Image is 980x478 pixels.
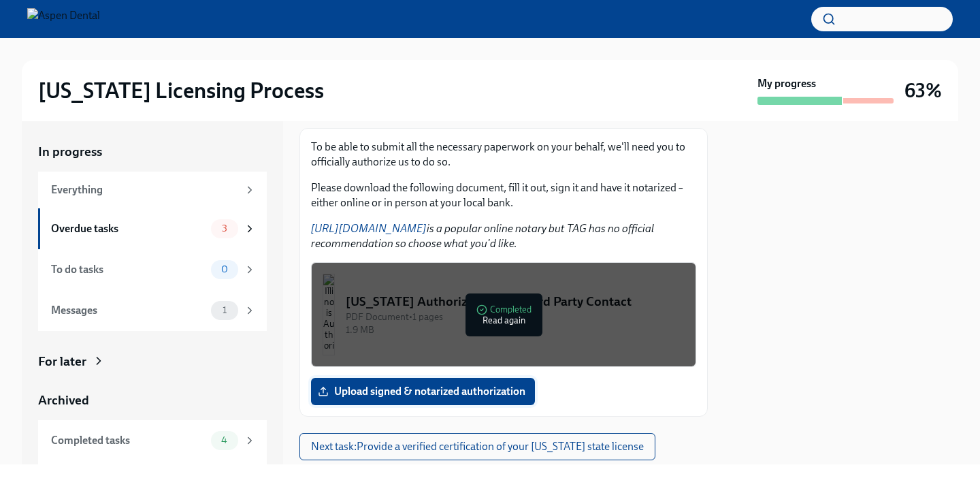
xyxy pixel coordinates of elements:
[38,172,267,208] a: Everything
[51,262,206,277] div: To do tasks
[38,249,267,290] a: To do tasks0
[38,420,267,461] a: Completed tasks4
[757,76,816,91] strong: My progress
[323,274,335,355] img: Illinois Authorization for Third Party Contact
[321,385,525,398] span: Upload signed & notarized authorization
[311,262,696,367] button: [US_STATE] Authorization for Third Party ContactPDF Document•1 pages1.9 MBCompletedRead again
[51,221,206,236] div: Overdue tasks
[346,293,685,310] div: [US_STATE] Authorization for Third Party Contact
[904,78,942,103] h3: 63%
[38,208,267,249] a: Overdue tasks3
[51,303,206,318] div: Messages
[346,323,685,336] div: 1.9 MB
[311,222,654,250] em: is a popular online notary but TAG has no official recommendation so choose what you'd like.
[38,353,86,370] div: For later
[27,8,100,30] img: Aspen Dental
[214,223,235,234] span: 3
[213,264,236,274] span: 0
[311,378,535,405] label: Upload signed & notarized authorization
[214,305,235,315] span: 1
[213,435,235,445] span: 4
[38,290,267,331] a: Messages1
[38,143,267,161] a: In progress
[346,310,685,323] div: PDF Document • 1 pages
[311,440,644,453] span: Next task : Provide a verified certification of your [US_STATE] state license
[311,222,427,235] a: [URL][DOMAIN_NAME]
[311,140,696,170] p: To be able to submit all the necessary paperwork on your behalf, we'll need you to officially aut...
[299,433,655,460] button: Next task:Provide a verified certification of your [US_STATE] state license
[38,353,267,370] a: For later
[311,180,696,210] p: Please download the following document, fill it out, sign it and have it notarized – either onlin...
[38,77,324,104] h2: [US_STATE] Licensing Process
[51,182,238,197] div: Everything
[51,433,206,448] div: Completed tasks
[38,392,267,409] a: Archived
